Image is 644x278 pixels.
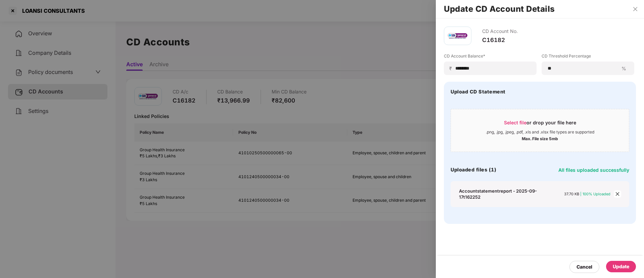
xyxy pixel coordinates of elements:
div: CD Account No. [482,27,518,36]
span: All files uploaded successfully [558,167,629,173]
div: .png, .jpg, .jpeg, .pdf, .xls and .xlsx file types are supported [486,129,594,135]
button: Close [631,6,640,12]
span: close [614,190,621,198]
label: CD Threshold Percentage [542,53,634,62]
div: Accountstatementreport - 2025-09-17t162252 [459,188,542,200]
div: or drop your file here [504,119,576,129]
h2: Update CD Account Details [444,5,636,13]
span: | 100% Uploaded [580,192,610,196]
span: 37.70 KB [564,192,579,196]
div: Update [613,263,629,270]
span: Select file [504,120,526,125]
div: Max. File size 5mb [522,135,558,142]
img: sbi.png [448,32,468,40]
h4: Upload CD Statement [451,88,506,95]
span: ₹ [449,65,455,72]
label: CD Account Balance* [444,53,537,62]
div: Cancel [577,263,592,271]
span: Select fileor drop your file here.png, .jpg, .jpeg, .pdf, .xls and .xlsx file types are supported... [451,114,629,147]
h4: Uploaded files (1) [451,166,496,173]
span: % [619,65,629,72]
div: C16182 [482,36,518,44]
span: close [633,6,638,12]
